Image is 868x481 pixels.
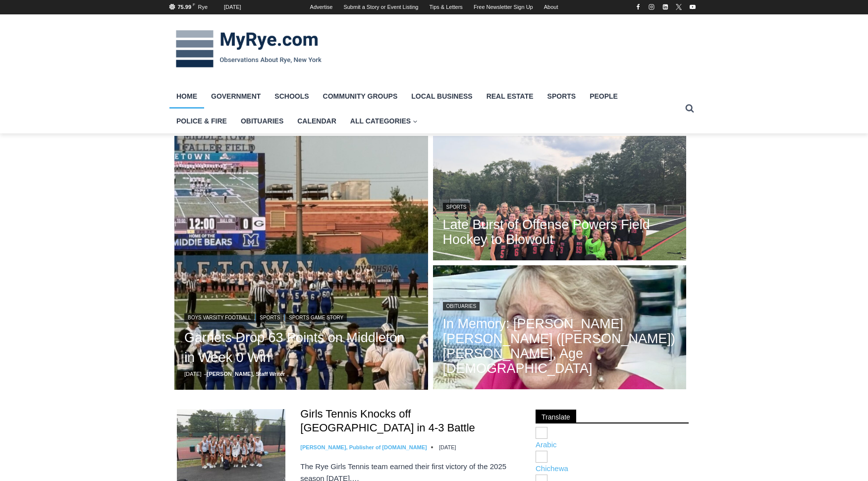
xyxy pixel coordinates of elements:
img: MyRye.com [169,23,328,75]
a: Schools [268,84,316,109]
img: (PHOTO: Rye and Middletown walking to midfield before their Week 0 game on Friday, September 5, 2... [174,136,428,390]
a: Obituaries [443,302,480,310]
a: Boys Varsity Football [184,313,254,322]
a: Garnets Drop 63 Points on Middleton in Week 0 Win [184,328,418,367]
img: (PHOTO: The 2025 Rye Varsity Field Hockey team after their win vs Ursuline on Friday, September 5... [433,136,687,263]
a: Read More Late Burst of Offense Powers Field Hockey to Blowout [433,136,687,263]
a: Girls Tennis Knocks off [GEOGRAPHIC_DATA] in 4-3 Battle [300,407,518,435]
a: Home [169,84,204,109]
nav: Primary Navigation [169,84,681,134]
a: Late Burst of Offense Powers Field Hockey to Blowout [443,217,677,247]
span: – [204,371,207,377]
a: Calendar [290,109,343,133]
a: Facebook [632,1,644,13]
button: View Search Form [681,100,699,118]
a: Sports [443,203,470,211]
span: Translate [536,410,576,423]
a: Sports [256,313,283,322]
time: [DATE] [184,371,202,377]
a: Police & Fire [169,109,234,133]
a: In Memory: [PERSON_NAME] [PERSON_NAME] ([PERSON_NAME]) [PERSON_NAME], Age [DEMOGRAPHIC_DATA] [443,316,677,376]
img: ar [536,427,547,439]
a: Read More Garnets Drop 63 Points on Middleton in Week 0 Win [174,136,428,390]
a: Read More In Memory: Maureen Catherine (Devlin) Koecheler, Age 83 [433,265,687,392]
span: F [193,2,195,7]
a: Government [204,84,268,109]
a: All Categories [343,109,425,133]
div: Rye [198,3,208,12]
a: Instagram [646,1,657,13]
a: X [673,1,685,13]
a: YouTube [687,1,699,13]
a: Sports [541,84,583,109]
span: All Categories [350,116,418,126]
a: Community Groups [316,84,405,109]
a: Local Business [404,84,479,109]
img: Obituary - Maureen Catherine Devlin Koecheler [433,265,687,392]
time: [DATE] [439,444,456,450]
span: 75.99 [178,4,192,10]
a: Linkedin [659,1,671,13]
a: Sports Game Story [285,313,347,322]
div: | | [184,311,418,323]
a: Arabic [536,427,689,449]
a: Obituaries [234,109,290,133]
a: [PERSON_NAME], Staff Writer [207,371,285,377]
div: [DATE] [224,3,241,12]
img: ny [536,451,547,463]
a: People [583,84,625,109]
a: Real Estate [480,84,541,109]
a: Chichewa [536,451,689,473]
a: [PERSON_NAME], Publisher of [DOMAIN_NAME] [300,444,427,450]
